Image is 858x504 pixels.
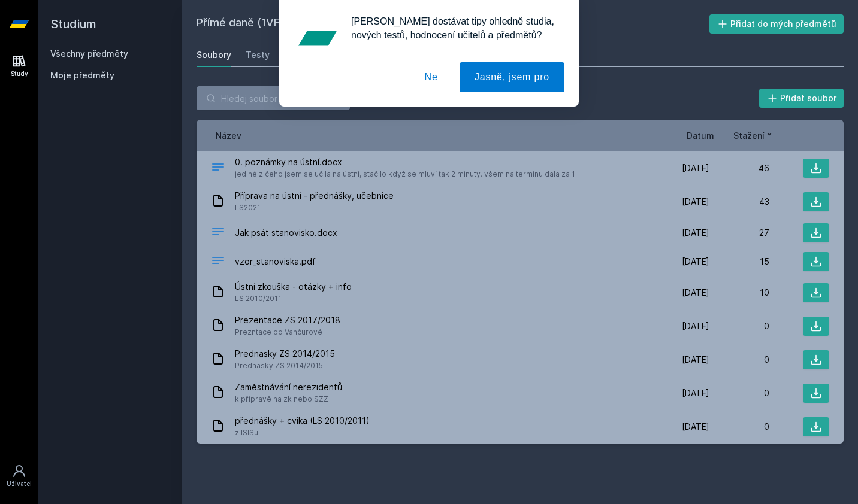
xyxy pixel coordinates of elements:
[733,129,774,142] button: Stažení
[235,190,394,202] span: Příprava na ústní - přednášky, učebnice
[682,287,709,299] span: [DATE]
[682,227,709,239] span: [DATE]
[682,162,709,174] span: [DATE]
[682,354,709,366] span: [DATE]
[294,14,342,62] img: notification icon
[682,387,709,399] span: [DATE]
[235,314,340,326] span: Prezentace ZS 2017/2018
[235,202,394,214] span: LS2021
[235,293,352,305] span: LS 2010/2011
[709,162,769,174] div: 46
[235,227,337,239] span: Jak psát stanovisko.docx
[216,129,241,142] button: Název
[682,196,709,208] span: [DATE]
[709,387,769,399] div: 0
[235,156,575,168] span: 0. poznámky na ústní.docx
[709,320,769,332] div: 0
[733,129,765,142] span: Stažení
[709,227,769,239] div: 27
[709,256,769,268] div: 15
[7,479,32,488] div: Uživatel
[235,427,370,439] span: z ISISu
[211,160,225,177] div: DOCX
[410,62,453,92] button: Ne
[235,393,342,405] span: k přípravě na zk nebo SZZ
[682,320,709,332] span: [DATE]
[235,281,352,293] span: Ústní zkouška - otázky + info
[235,415,370,427] span: přednášky + cvika (LS 2010/2011)
[682,256,709,268] span: [DATE]
[682,421,709,433] span: [DATE]
[460,62,564,92] button: Jasně, jsem pro
[709,421,769,433] div: 0
[211,253,225,271] div: PDF
[235,381,342,393] span: Zaměstnávání nerezidentů
[235,168,575,180] span: jediné z čeho jsem se učila na ústní, stačilo když se mluví tak 2 minuty. všem na termínu dala za 1
[2,458,36,494] a: Uživatel
[211,224,225,242] div: DOCX
[709,196,769,208] div: 43
[235,360,335,372] span: Prednasky ZS 2014/2015
[235,348,335,360] span: Prednasky ZS 2014/2015
[235,326,340,338] span: Prezntace od Vančurové
[709,354,769,366] div: 0
[709,287,769,299] div: 10
[687,129,714,142] button: Datum
[235,256,316,268] span: vzor_stanoviska.pdf
[342,14,564,42] div: [PERSON_NAME] dostávat tipy ohledně studia, nových testů, hodnocení učitelů a předmětů?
